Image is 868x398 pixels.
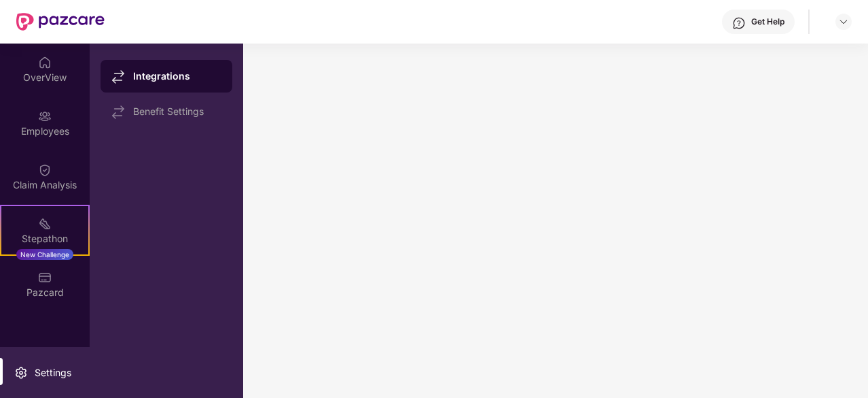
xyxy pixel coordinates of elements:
[38,217,52,231] img: svg+xml;base64,PHN2ZyB4bWxucz0iaHR0cDovL3d3dy53My5vcmcvMjAwMC9zdmciIHdpZHRoPSIyMSIgaGVpZ2h0PSIyMC...
[838,16,849,27] img: svg+xml;base64,PHN2ZyBpZD0iRHJvcGRvd24tMzJ4MzIiIHhtbG5zPSJodHRwOi8vd3d3LnczLm9yZy8yMDAwL3N2ZyIgd2...
[1,232,88,246] div: Stepathon
[751,16,784,27] div: Get Help
[111,70,125,84] img: svg+xml;base64,PHN2ZyB4bWxucz0iaHR0cDovL3d3dy53My5vcmcvMjAwMC9zdmciIHdpZHRoPSIxNy44MzIiIGhlaWdodD...
[38,163,52,177] img: svg+xml;base64,PHN2ZyBpZD0iQ2xhaW0iIHhtbG5zPSJodHRwOi8vd3d3LnczLm9yZy8yMDAwL3N2ZyIgd2lkdGg9IjIwIi...
[16,249,73,260] div: New Challenge
[31,366,75,380] div: Settings
[38,271,52,284] img: svg+xml;base64,PHN2ZyBpZD0iUGF6Y2FyZCIgeG1sbnM9Imh0dHA6Ly93d3cudzMub3JnLzIwMDAvc3ZnIiB3aWR0aD0iMj...
[14,366,28,380] img: svg+xml;base64,PHN2ZyBpZD0iU2V0dGluZy0yMHgyMCIgeG1sbnM9Imh0dHA6Ly93d3cudzMub3JnLzIwMDAvc3ZnIiB3aW...
[38,56,52,69] img: svg+xml;base64,PHN2ZyBpZD0iSG9tZSIgeG1sbnM9Imh0dHA6Ly93d3cudzMub3JnLzIwMDAvc3ZnIiB3aWR0aD0iMjAiIG...
[133,106,221,117] div: Benefit Settings
[16,13,105,31] img: New Pazcare Logo
[38,110,52,123] img: svg+xml;base64,PHN2ZyBpZD0iRW1wbG95ZWVzIiB4bWxucz0iaHR0cDovL3d3dy53My5vcmcvMjAwMC9zdmciIHdpZHRoPS...
[111,105,125,119] img: svg+xml;base64,PHN2ZyB4bWxucz0iaHR0cDovL3d3dy53My5vcmcvMjAwMC9zdmciIHdpZHRoPSIxNy44MzIiIGhlaWdodD...
[133,69,221,83] div: Integrations
[732,16,746,30] img: svg+xml;base64,PHN2ZyBpZD0iSGVscC0zMngzMiIgeG1sbnM9Imh0dHA6Ly93d3cudzMub3JnLzIwMDAvc3ZnIiB3aWR0aD...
